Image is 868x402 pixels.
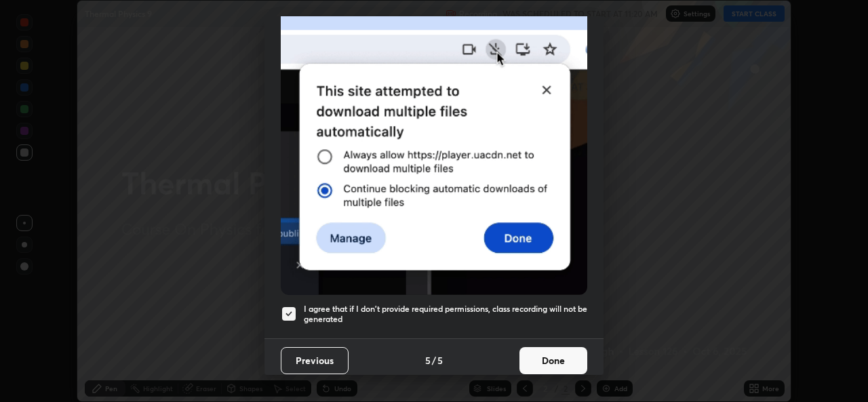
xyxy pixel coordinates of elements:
[432,353,436,367] h4: /
[437,353,443,367] h4: 5
[519,347,587,374] button: Done
[281,347,349,374] button: Previous
[304,304,587,325] h5: I agree that if I don't provide required permissions, class recording will not be generated
[425,353,431,367] h4: 5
